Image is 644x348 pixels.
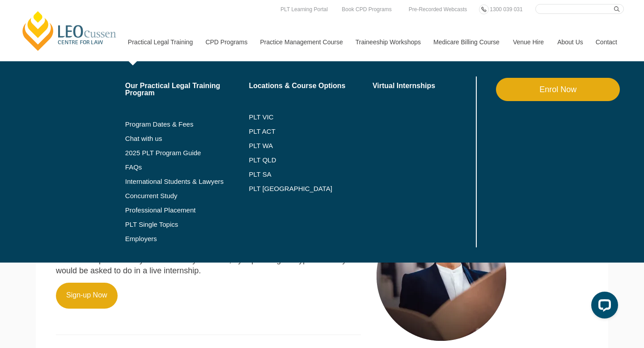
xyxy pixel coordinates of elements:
a: Concurrent Study [125,192,249,199]
a: Sign-up Now [56,283,118,309]
a: PLT [GEOGRAPHIC_DATA] [249,185,373,192]
a: 1300 039 031 [487,4,525,14]
a: PLT SA [249,171,373,178]
a: Venue Hire [506,23,551,61]
a: FAQs [125,164,249,171]
a: Enrol Now [496,78,620,101]
iframe: LiveChat chat widget [584,288,622,326]
a: PLT WA [249,142,350,149]
a: About Us [551,23,589,61]
a: Employers [125,235,249,242]
a: [PERSON_NAME] Centre for Law [20,10,119,52]
a: Chat with us [125,135,249,142]
a: Contact [589,23,624,61]
a: PLT ACT [249,128,373,135]
a: Professional Placement [125,207,249,214]
a: PLT Single Topics [125,221,249,228]
a: PLT Learning Portal [278,4,330,14]
a: Practice Management Course [254,23,349,61]
a: Traineeship Workshops [349,23,427,61]
span: 1300 039 031 [490,6,522,13]
a: International Students & Lawyers [125,178,249,185]
a: Pre-Recorded Webcasts [407,4,470,14]
a: Locations & Course Options [249,82,373,89]
a: Book CPD Programs [339,4,394,14]
a: PLT QLD [249,157,373,164]
a: PLT VIC [249,114,373,121]
a: 2025 PLT Program Guide [125,149,227,157]
a: Medicare Billing Course [427,23,506,61]
a: Our Practical Legal Training Program [125,82,249,97]
a: Program Dates & Fees [125,121,249,128]
a: Practical Legal Training [121,23,199,61]
a: CPD Programs [199,23,253,61]
a: Virtual Internships [373,82,474,89]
